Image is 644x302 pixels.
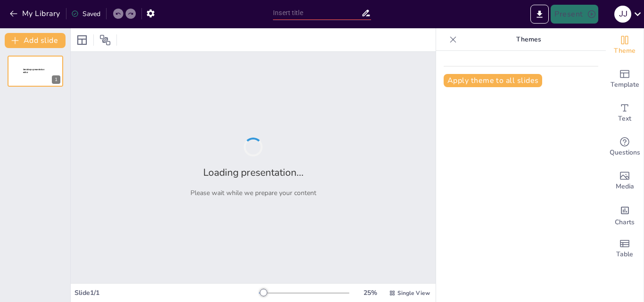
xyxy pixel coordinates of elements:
[7,6,64,21] button: My Library
[71,9,100,18] div: Saved
[23,68,44,73] span: Sendsteps presentation editor
[616,181,634,192] span: Media
[606,130,644,164] div: Get real-time input from your audience
[606,164,644,198] div: Add images, graphics, shapes or video
[616,249,633,260] span: Table
[618,114,631,124] span: Text
[273,6,361,20] input: Insert title
[203,166,304,179] h2: Loading presentation...
[614,5,631,24] button: j j
[5,33,66,48] button: Add slide
[52,75,60,84] div: 1
[99,34,111,46] span: Position
[8,56,63,87] div: 1
[397,289,430,297] span: Single View
[606,198,644,232] div: Add charts and graphs
[551,5,598,24] button: Present
[610,147,640,158] span: Questions
[606,28,644,62] div: Change the overall theme
[530,5,549,24] button: Export to PowerPoint
[74,33,90,48] div: Layout
[615,217,635,228] span: Charts
[190,188,316,197] p: Please wait while we prepare your content
[606,96,644,130] div: Add text boxes
[614,46,636,56] span: Theme
[74,288,259,297] div: Slide 1 / 1
[614,6,631,23] div: j j
[606,62,644,96] div: Add ready made slides
[611,80,639,90] span: Template
[444,74,542,87] button: Apply theme to all slides
[359,288,381,297] div: 25 %
[606,232,644,266] div: Add a table
[461,28,596,51] p: Themes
